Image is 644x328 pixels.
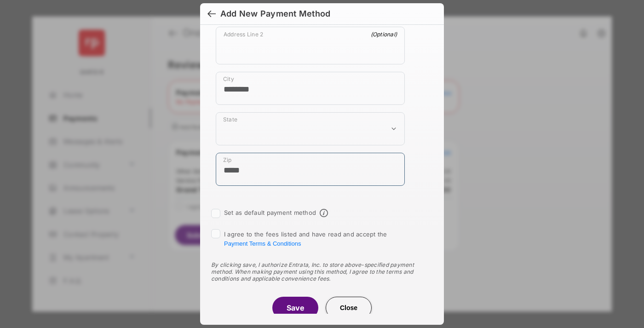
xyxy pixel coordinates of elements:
[224,209,316,216] label: Set as default payment method
[326,297,372,319] button: Close
[216,112,405,145] div: payment_method_screening[postal_addresses][administrativeArea]
[211,261,433,282] div: By clicking save, I authorize Entrata, Inc. to store above-specified payment method. When making ...
[272,297,318,319] button: Save
[224,240,301,247] button: I agree to the fees listed and have read and accept the
[216,27,405,64] div: payment_method_screening[postal_addresses][addressLine2]
[216,72,405,105] div: payment_method_screening[postal_addresses][locality]
[220,9,330,19] div: Add New Payment Method
[216,153,405,186] div: payment_method_screening[postal_addresses][postalCode]
[320,209,328,217] span: Default payment method info
[224,230,387,247] span: I agree to the fees listed and have read and accept the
